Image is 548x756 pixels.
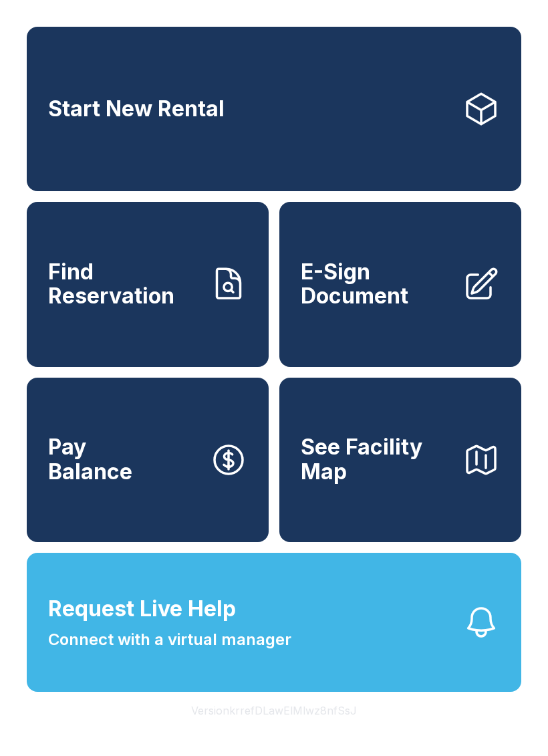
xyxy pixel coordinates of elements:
button: VersionkrrefDLawElMlwz8nfSsJ [180,692,368,729]
a: E-Sign Document [279,202,521,366]
a: Find Reservation [27,202,269,366]
span: Start New Rental [48,97,225,122]
span: Pay Balance [48,435,132,484]
button: See Facility Map [279,378,521,542]
span: Find Reservation [48,260,199,309]
button: Request Live HelpConnect with a virtual manager [27,553,521,692]
a: Start New Rental [27,27,521,191]
span: Connect with a virtual manager [48,628,291,652]
button: PayBalance [27,378,269,542]
span: Request Live Help [48,593,236,625]
span: E-Sign Document [301,260,452,309]
span: See Facility Map [301,435,452,484]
